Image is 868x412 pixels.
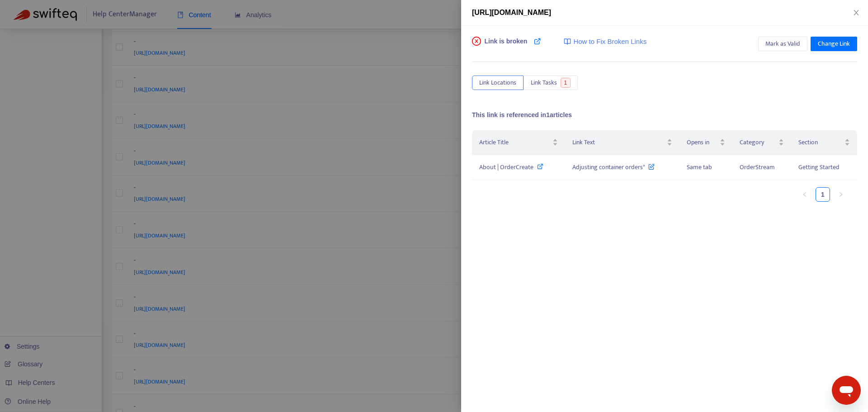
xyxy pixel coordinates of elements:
span: Link Locations [479,78,516,88]
button: Mark as Valid [758,37,807,51]
button: Link Tasks1 [524,76,578,90]
iframe: Button to launch messaging window [832,376,861,405]
button: left [797,187,812,202]
th: Category [732,130,791,155]
span: Category [740,137,777,147]
a: 1 [816,188,830,201]
span: Mark as Valid [765,39,800,49]
a: How to Fix Broken Links [564,37,646,47]
button: Change Link [811,37,857,51]
span: About | OrderCreate [479,162,533,172]
button: Link Locations [472,76,524,90]
span: close [853,9,860,16]
span: left [802,192,807,197]
span: Link is broken [485,37,528,55]
th: Opens in [679,130,732,155]
span: close-circle [472,37,481,46]
th: Link Text [565,130,680,155]
li: Previous Page [797,187,812,202]
span: Link Tasks [531,78,557,88]
li: 1 [816,187,830,202]
th: Article Title [472,130,565,155]
span: Change Link [818,39,850,49]
span: right [838,192,844,197]
th: Section [791,130,857,155]
span: Link Text [572,137,665,147]
span: Article Title [479,137,551,147]
span: How to Fix Broken Links [573,37,646,47]
span: Adjusting container orders* [572,162,655,172]
button: right [834,187,848,202]
span: 1 [561,78,571,88]
span: Getting Started [798,162,840,172]
img: image-link [564,38,571,45]
span: This link is referenced in 1 articles [472,111,572,118]
span: [URL][DOMAIN_NAME] [472,9,551,16]
span: Same tab [687,162,712,172]
span: Section [798,137,843,147]
button: Close [850,9,863,17]
span: OrderStream [740,162,775,172]
li: Next Page [834,187,848,202]
span: Opens in [687,137,717,147]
